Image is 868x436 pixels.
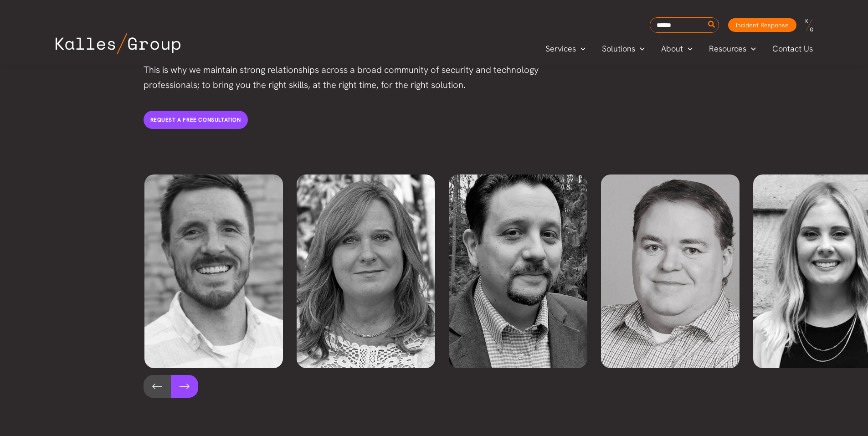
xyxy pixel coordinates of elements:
span: Menu Toggle [635,42,645,56]
span: About [661,42,683,56]
a: SolutionsMenu Toggle [594,42,653,56]
span: Menu Toggle [683,42,693,56]
span: Contact Us [772,42,813,56]
a: AboutMenu Toggle [653,42,701,56]
span: Request a free consultation [150,116,241,123]
a: Incident Response [728,18,796,32]
span: Solutions [602,42,635,56]
a: Request a free consultation [144,111,248,129]
span: Resources [709,42,746,56]
a: Contact Us [764,42,822,56]
img: Kalles Group [56,33,180,54]
nav: Primary Site Navigation [537,41,822,56]
span: Menu Toggle [576,42,586,56]
span: Services [545,42,576,56]
a: ServicesMenu Toggle [537,42,594,56]
button: Search [706,18,718,32]
a: ResourcesMenu Toggle [701,42,764,56]
span: Menu Toggle [746,42,756,56]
